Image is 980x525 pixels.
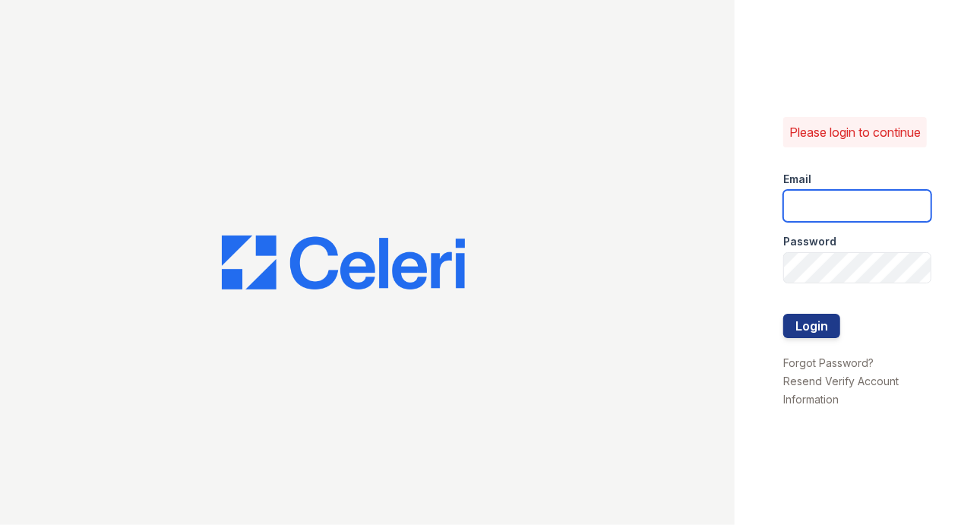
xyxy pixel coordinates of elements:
img: CE_Logo_Blue-a8612792a0a2168367f1c8372b55b34899dd931a85d93a1a3d3e32e68fde9ad4.png [222,236,465,290]
label: Email [783,172,811,187]
a: Forgot Password? [783,356,874,369]
label: Password [783,234,836,249]
button: Login [783,314,840,338]
a: Resend Verify Account Information [783,375,899,406]
p: Please login to continue [789,123,921,141]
